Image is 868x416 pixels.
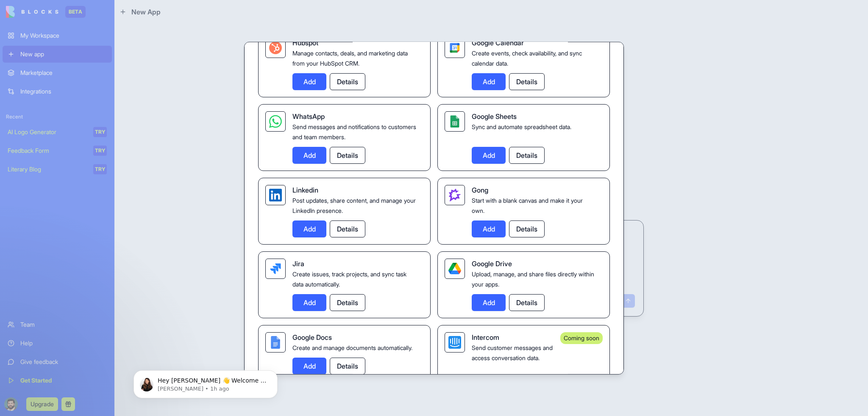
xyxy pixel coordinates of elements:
[472,344,553,361] span: Send customer messages and access conversation data.
[472,220,506,237] button: Add
[292,333,332,341] span: Google Docs
[292,270,406,287] span: Create issues, track projects, and sync task data automatically.
[509,220,545,237] button: Details
[472,196,583,214] span: Start with a blank canvas and make it your own.
[330,73,365,90] button: Details
[330,294,365,311] button: Details
[472,259,512,267] span: Google Drive
[330,146,365,163] button: Details
[472,49,582,66] span: Create events, check availability, and sync calendar data.
[472,333,499,341] span: Intercom
[292,357,326,374] button: Add
[509,73,545,90] button: Details
[330,357,365,374] button: Details
[509,294,545,311] button: Details
[472,123,571,130] span: Sync and automate spreadsheet data.
[292,185,318,194] span: Linkedin
[472,73,506,90] button: Add
[292,123,416,140] span: Send messages and notifications to customers and team members.
[292,220,326,237] button: Add
[292,73,326,90] button: Add
[292,112,325,120] span: WhatsApp
[472,294,506,311] button: Add
[472,185,488,194] span: Gong
[560,332,603,344] div: Coming soon
[292,49,408,66] span: Manage contacts, deals, and marketing data from your HubSpot CRM.
[509,146,545,163] button: Details
[292,146,326,163] button: Add
[121,353,290,412] iframe: Intercom notifications message
[330,220,365,237] button: Details
[472,146,506,163] button: Add
[292,196,416,214] span: Post updates, share content, and manage your LinkedIn presence.
[472,38,524,47] span: Google Calendar
[472,270,594,287] span: Upload, manage, and share files directly within your apps.
[292,38,318,47] span: Hubspot
[292,344,412,351] span: Create and manage documents automatically.
[472,112,517,120] span: Google Sheets
[292,294,326,311] button: Add
[292,259,304,267] span: Jira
